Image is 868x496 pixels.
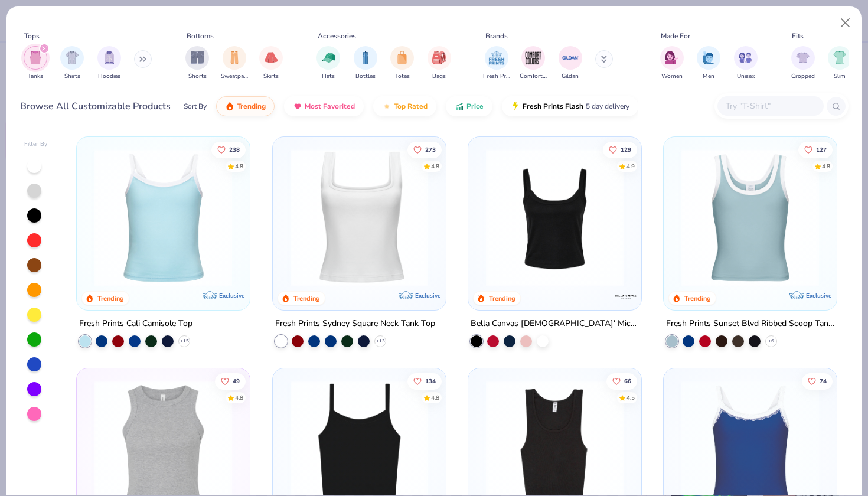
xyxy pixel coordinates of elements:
[791,72,815,81] span: Cropped
[233,378,240,384] span: 49
[768,338,774,345] span: + 6
[390,46,414,81] div: filter for Totes
[24,46,47,81] button: filter button
[394,102,428,111] span: Top Rated
[60,46,84,81] div: filter for Shirts
[480,149,629,286] img: 8af284bf-0d00-45ea-9003-ce4b9a3194ad
[237,102,266,111] span: Trending
[322,72,335,81] span: Hats
[822,162,830,171] div: 4.8
[446,96,492,116] button: Price
[483,46,510,81] button: filter button
[559,46,582,81] button: filter button
[98,72,120,81] span: Hoodies
[425,378,435,384] span: 134
[661,31,690,41] div: Made For
[483,46,510,81] div: filter for Fresh Prints
[603,141,637,158] button: Like
[485,31,508,41] div: Brands
[606,373,637,390] button: Like
[24,31,40,41] div: Tops
[355,72,376,81] span: Bottles
[614,285,638,308] img: Bella + Canvas logo
[833,51,846,64] img: Slim Image
[66,51,79,64] img: Shirts Image
[432,51,445,64] img: Bags Image
[188,72,207,81] span: Shorts
[739,51,752,64] img: Unisex Image
[185,46,209,81] button: filter button
[430,162,439,171] div: 4.8
[221,72,248,81] span: Sweatpants
[586,100,629,113] span: 5 day delivery
[791,46,815,81] button: filter button
[316,46,340,81] div: filter for Hats
[235,162,243,171] div: 4.8
[488,49,505,67] img: Fresh Prints Image
[354,46,377,81] button: filter button
[187,31,214,41] div: Bottoms
[834,72,846,81] span: Slim
[97,46,121,81] div: filter for Hoodies
[483,72,510,81] span: Fresh Prints
[471,316,639,331] div: Bella Canvas [DEMOGRAPHIC_DATA]' Micro Ribbed Scoop Tank
[396,51,409,64] img: Totes Image
[184,101,207,112] div: Sort By
[523,102,583,111] span: Fresh Prints Flash
[737,72,755,81] span: Unisex
[562,49,579,67] img: Gildan Image
[660,46,684,81] div: filter for Women
[275,316,435,331] div: Fresh Prints Sydney Square Neck Tank Top
[305,102,355,111] span: Most Favorited
[259,46,283,81] div: filter for Skirts
[263,72,279,81] span: Skirts
[626,162,635,171] div: 4.9
[382,102,391,111] img: TopRated.gif
[665,51,678,64] img: Women Image
[792,31,804,41] div: Fits
[284,96,364,116] button: Most Favorited
[407,141,441,158] button: Like
[425,146,435,152] span: 273
[395,72,410,81] span: Totes
[180,338,189,345] span: + 15
[225,102,234,111] img: trending.gif
[235,394,243,403] div: 4.8
[676,149,825,286] img: 805349cc-a073-4baf-ae89-b2761e757b43
[725,99,815,113] input: Try "T-Shirt"
[359,51,372,64] img: Bottles Image
[220,292,245,299] span: Exclusive
[520,72,547,81] span: Comfort Colors
[502,96,638,116] button: Fresh Prints Flash5 day delivery
[191,51,204,64] img: Shorts Image
[211,141,246,158] button: Like
[293,102,302,111] img: most_fav.gif
[428,46,451,81] button: filter button
[697,46,720,81] button: filter button
[734,46,758,81] div: filter for Unisex
[28,72,43,81] span: Tanks
[29,51,42,64] img: Tanks Image
[373,96,436,116] button: Top Rated
[660,46,684,81] button: filter button
[215,373,246,390] button: Like
[820,378,827,384] span: 74
[265,51,278,64] img: Skirts Image
[621,146,631,152] span: 129
[64,72,80,81] span: Shirts
[703,72,714,81] span: Men
[562,72,579,81] span: Gildan
[666,316,834,331] div: Fresh Prints Sunset Blvd Ribbed Scoop Tank Top
[229,146,240,152] span: 238
[79,316,192,331] div: Fresh Prints Cali Camisole Top
[221,46,248,81] div: filter for Sweatpants
[520,46,547,81] div: filter for Comfort Colors
[216,96,275,116] button: Trending
[520,46,547,81] button: filter button
[259,46,283,81] button: filter button
[734,46,758,81] button: filter button
[559,46,582,81] div: filter for Gildan
[354,46,377,81] div: filter for Bottles
[624,378,631,384] span: 66
[20,99,171,113] div: Browse All Customizable Products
